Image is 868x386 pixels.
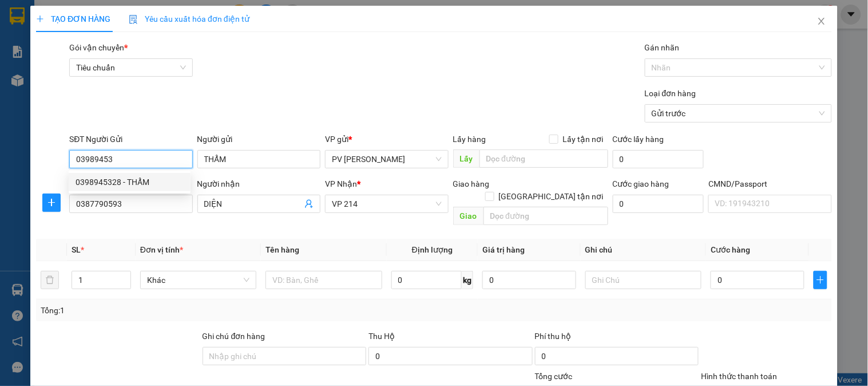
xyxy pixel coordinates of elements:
span: Tổng cước [535,372,573,381]
input: Dọc đường [479,149,608,168]
div: CMND/Passport [708,178,831,190]
span: Yêu cầu xuất hóa đơn điện tử [129,14,249,23]
label: Gán nhãn [645,43,680,52]
span: plus [43,198,60,207]
input: Cước lấy hàng [613,150,704,168]
span: Định lượng [412,245,453,254]
button: plus [814,271,827,289]
span: Giao [453,207,483,225]
span: Khác [147,271,249,289]
span: Đơn vị tính [140,245,183,254]
span: plus [36,15,44,23]
span: Lấy hàng [453,135,486,144]
button: plus [42,194,61,212]
label: Loại đơn hàng [645,89,696,98]
th: Ghi chú [581,239,706,261]
span: PV Gia Nghĩa [332,151,441,168]
div: Tổng: 1 [41,304,336,317]
span: kg [462,271,473,289]
span: user-add [304,199,314,208]
span: Giá trị hàng [482,245,525,254]
label: Cước giao hàng [613,179,669,188]
div: 0398945328 - THẨM [76,176,184,188]
input: Cước giao hàng [613,195,704,213]
span: Tên hàng [265,245,299,254]
div: Người gửi [197,133,320,145]
input: Dọc đường [483,207,608,225]
span: Lấy tận nơi [558,133,608,145]
span: [GEOGRAPHIC_DATA] tận nơi [494,190,608,203]
input: Ghi Chú [585,271,701,289]
label: Cước lấy hàng [613,135,664,144]
span: plus [814,275,827,285]
button: Close [806,6,838,38]
span: Gói vận chuyển [69,43,128,52]
label: Ghi chú đơn hàng [203,332,265,341]
div: SĐT Người Gửi [69,133,192,145]
span: SL [72,245,81,254]
span: close [817,17,826,26]
div: Người nhận [197,178,320,190]
span: Giao hàng [453,179,490,188]
div: Phí thu hộ [535,330,699,347]
div: VP gửi [325,133,448,145]
img: icon [129,15,138,24]
span: Cước hàng [711,245,750,254]
span: Tiêu chuẩn [76,59,185,76]
span: Gửi trước [652,105,825,122]
span: Thu Hộ [368,332,395,341]
span: VP 214 [332,195,441,212]
span: TẠO ĐƠN HÀNG [36,14,110,23]
label: Hình thức thanh toán [701,372,777,381]
button: delete [41,271,59,289]
input: 0 [482,271,576,289]
input: VD: Bàn, Ghế [265,271,382,289]
input: Ghi chú đơn hàng [203,347,367,365]
span: VP Nhận [325,179,357,188]
div: 0398945328 - THẨM [69,173,191,191]
span: Lấy [453,149,479,168]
